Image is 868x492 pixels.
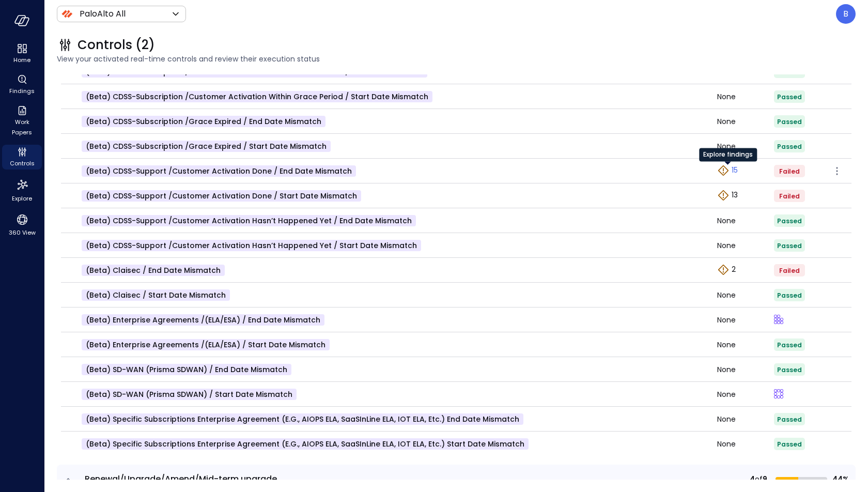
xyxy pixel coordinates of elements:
div: None [717,291,774,299]
p: (beta) Specific Subscriptions Enterprise Agreement (e.g., AIOPS ELA, SaaSInLine ELA, IOT ELA, etc... [82,438,529,450]
div: None [717,68,774,75]
div: None [717,217,774,224]
span: Explore [12,193,32,204]
p: 13 [732,190,738,201]
span: Home [13,55,30,65]
div: Boaz [836,4,856,24]
p: (beta) SD-WAN (Prisma SDWAN) / End Date Mismatch [82,364,291,375]
div: None [717,242,774,249]
img: Icon [61,8,73,20]
div: None [717,366,774,373]
p: (beta) CDSS-Support /Customer activation hasn’t happened yet / End Date Mismatch [82,215,416,226]
a: Explore findings [717,194,738,204]
span: 4 [750,473,755,485]
p: (beta) CDSS-Support /Customer Activation Done / End Date Mismatch [82,165,356,177]
div: Control runs from Sep 23, 2025 [774,315,783,324]
p: (beta) CDSS-Subscription /Grace Expired / End Date Mismatch [82,116,326,127]
div: Sliding puzzle loader [774,315,783,324]
div: None [717,341,774,348]
span: Passed [777,365,802,374]
p: 2 [732,264,736,275]
p: (beta) Claisec / End Date Mismatch [82,265,225,276]
span: 44% [831,473,849,485]
span: Passed [777,291,802,300]
span: Work Papers [6,117,38,137]
div: Explore [2,176,42,205]
p: (beta) CDSS-Subscription /Grace Expired / Start Date Mismatch [82,141,331,152]
p: (beta) Specific Subscriptions Enterprise Agreement (e.g., AIOPS ELA, SaaSInLine ELA, IOT ELA, etc... [82,413,523,425]
p: (beta) Enterprise Agreements /(ELA/ESA) / End Date Mismatch [82,314,324,326]
a: Explore findings [717,268,736,279]
div: Home [2,41,42,66]
p: (beta) Claisec / Start Date Mismatch [82,289,230,301]
span: 9 [763,473,767,485]
div: None [717,391,774,398]
span: 360 View [9,227,36,238]
span: Passed [777,68,802,76]
p: B [843,8,848,20]
span: of [755,473,763,485]
span: Controls [10,158,35,168]
a: Explore findings [717,169,738,179]
div: None [717,316,774,324]
div: None [717,416,774,423]
span: Passed [777,93,802,101]
div: Sliding puzzle loader [774,389,783,398]
button: expand row [63,474,73,485]
p: PaloAlto All [80,8,126,20]
div: Control runs from Sep 23, 2025 [774,389,783,398]
span: Passed [777,117,802,126]
span: Failed [779,266,800,275]
div: Controls [2,145,42,170]
span: Passed [777,217,802,225]
span: Passed [777,142,802,151]
div: Findings [2,72,42,97]
div: None [717,118,774,125]
span: Passed [777,415,802,424]
div: Explore findings [699,148,757,161]
div: None [717,440,774,448]
span: Passed [777,440,802,449]
span: Passed [777,341,802,349]
p: (beta) CDSS-Support /Customer activation hasn’t happened yet / Start Date Mismatch [82,240,421,251]
span: View your activated real-time controls and review their execution status [57,53,856,65]
p: (beta) CDSS-Support /Customer Activation Done / Start Date Mismatch [82,190,361,202]
p: (beta) SD-WAN (Prisma SDWAN) / Start Date Mismatch [82,389,297,400]
div: 360 View [2,211,42,239]
span: Findings [9,86,35,96]
div: Work Papers [2,103,42,139]
div: None [717,143,774,150]
span: Passed [777,241,802,250]
p: (beta) Enterprise Agreements /(ELA/ESA) / Start Date Mismatch [82,339,330,350]
p: 15 [732,165,738,176]
span: Renewal/Upgrade/Amend/Mid-term upgrade [85,473,277,485]
div: None [717,93,774,100]
span: Controls (2) [78,37,155,53]
span: Failed [779,192,800,201]
p: (beta) CDSS-Subscription /Customer Activation Within Grace Period / Start Date Mismatch [82,91,432,102]
span: Failed [779,167,800,176]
